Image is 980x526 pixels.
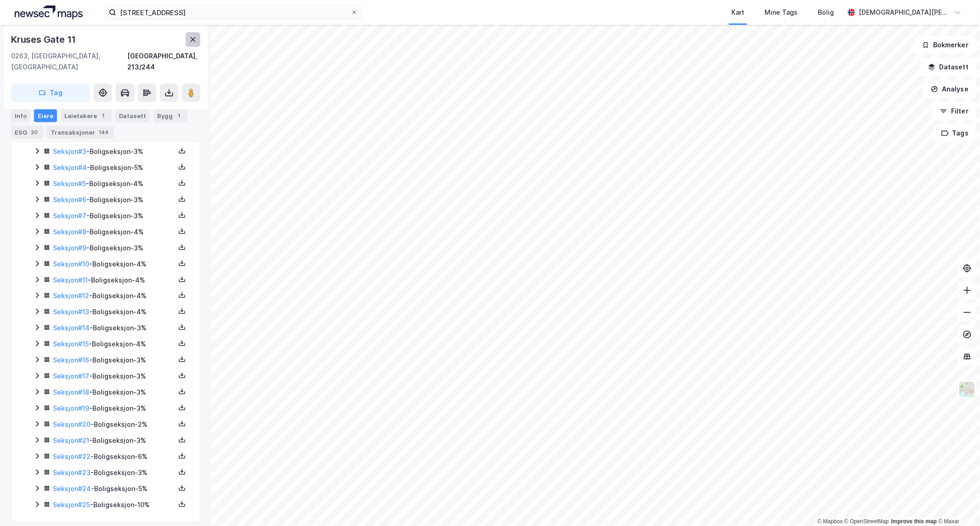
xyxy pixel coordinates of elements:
div: - Boligseksjon - 4% [53,259,175,270]
a: Seksjon#5 [53,180,86,187]
div: Bygg [153,109,187,122]
a: Seksjon#17 [53,372,89,380]
div: - Boligseksjon - 4% [53,275,175,286]
iframe: Chat Widget [934,482,980,526]
a: Seksjon#22 [53,452,91,460]
div: - Boligseksjon - 3% [53,243,175,254]
div: Transaksjoner [47,126,114,139]
a: Seksjon#11 [53,276,88,284]
a: Seksjon#23 [53,469,91,476]
a: OpenStreetMap [844,518,889,525]
a: Seksjon#21 [53,436,89,444]
a: Improve this map [891,518,937,525]
div: Kontrollprogram for chat [934,482,980,526]
a: Seksjon#6 [53,196,86,204]
button: Tag [11,84,90,102]
a: Seksjon#18 [53,388,89,396]
a: Seksjon#14 [53,324,90,332]
div: - Boligseksjon - 3% [53,146,175,157]
a: Seksjon#20 [53,420,91,428]
div: 1 [99,111,108,120]
a: Seksjon#16 [53,356,89,364]
a: Seksjon#7 [53,212,86,220]
button: Tags [934,124,976,142]
div: - Boligseksjon - 5% [53,483,175,494]
div: - Boligseksjon - 3% [53,194,175,205]
div: Eiere [34,109,57,122]
div: Leietakere [61,109,112,122]
div: - Boligseksjon - 4% [53,306,175,317]
div: 144 [97,128,110,137]
a: Seksjon#13 [53,308,89,316]
input: Søk på adresse, matrikkel, gårdeiere, leietakere eller personer [116,6,351,19]
div: - Boligseksjon - 2% [53,419,175,430]
button: Bokmerker [914,36,976,54]
div: - Boligseksjon - 3% [53,322,175,334]
button: Analyse [923,80,976,98]
a: Mapbox [817,518,843,525]
div: 1 [175,111,184,120]
div: ESG [11,126,43,139]
div: - Boligseksjon - 3% [53,210,175,221]
div: - Boligseksjon - 3% [53,387,175,398]
div: [DEMOGRAPHIC_DATA][PERSON_NAME] [859,7,951,18]
div: - Boligseksjon - 10% [53,499,175,510]
div: - Boligseksjon - 3% [53,435,175,446]
a: Seksjon#9 [53,244,86,252]
button: Datasett [920,58,976,76]
a: Seksjon#10 [53,260,89,268]
div: 0263, [GEOGRAPHIC_DATA], [GEOGRAPHIC_DATA] [11,51,128,73]
img: logo.a4113a55bc3d86da70a041830d287a7e.svg [15,6,83,19]
div: - Boligseksjon - 4% [53,290,175,301]
div: - Boligseksjon - 4% [53,226,175,238]
a: Seksjon#15 [53,340,89,348]
div: [GEOGRAPHIC_DATA], 213/244 [128,51,200,73]
div: - Boligseksjon - 4% [53,178,175,189]
img: Z [958,381,976,398]
div: - Boligseksjon - 4% [53,339,175,350]
a: Seksjon#12 [53,292,89,300]
a: Seksjon#19 [53,404,89,412]
div: Info [11,109,30,122]
a: Seksjon#24 [53,485,91,492]
div: - Boligseksjon - 3% [53,467,175,478]
div: Kruses Gate 11 [11,32,78,47]
button: Filter [932,102,976,120]
div: - Boligseksjon - 3% [53,355,175,366]
div: Bolig [818,7,834,18]
div: 20 [29,128,40,137]
div: - Boligseksjon - 5% [53,162,175,173]
div: - Boligseksjon - 3% [53,403,175,414]
a: Seksjon#25 [53,501,90,509]
div: Datasett [115,109,150,122]
a: Seksjon#3 [53,147,86,155]
div: Kart [731,7,744,18]
div: - Boligseksjon - 6% [53,451,175,462]
div: Mine Tags [765,7,798,18]
a: Seksjon#8 [53,228,86,236]
a: Seksjon#4 [53,164,87,171]
div: - Boligseksjon - 3% [53,371,175,382]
